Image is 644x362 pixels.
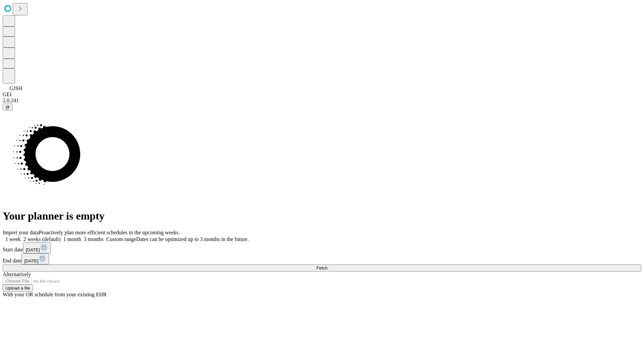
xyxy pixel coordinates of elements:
button: Upload a file [3,285,33,292]
span: Import your data [3,230,39,235]
span: @ [5,105,10,110]
button: [DATE] [21,253,49,264]
span: Alternatively [3,271,31,277]
div: 2.0.241 [3,98,641,104]
button: Fetch [3,264,641,271]
span: 3 months [84,236,104,242]
span: Custom range [106,236,136,242]
span: With your OR schedule from your existing EHR [3,292,107,297]
span: [DATE] [24,258,38,263]
button: @ [3,104,13,111]
span: Proactively plan more efficient schedules in the upcoming weeks. [39,230,180,235]
span: Dates can be optimized up to 3 months in the future. [136,236,249,242]
button: [DATE] [23,242,51,253]
span: 2 weeks (default) [23,236,61,242]
div: End date [3,253,641,264]
span: [DATE] [26,247,40,252]
span: 1 month [63,236,81,242]
span: 1 week [5,236,21,242]
h1: Your planner is empty [3,210,641,222]
span: GJSH [9,85,22,91]
span: Fetch [316,265,327,270]
div: GEI [3,92,641,98]
div: Start date [3,242,641,253]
